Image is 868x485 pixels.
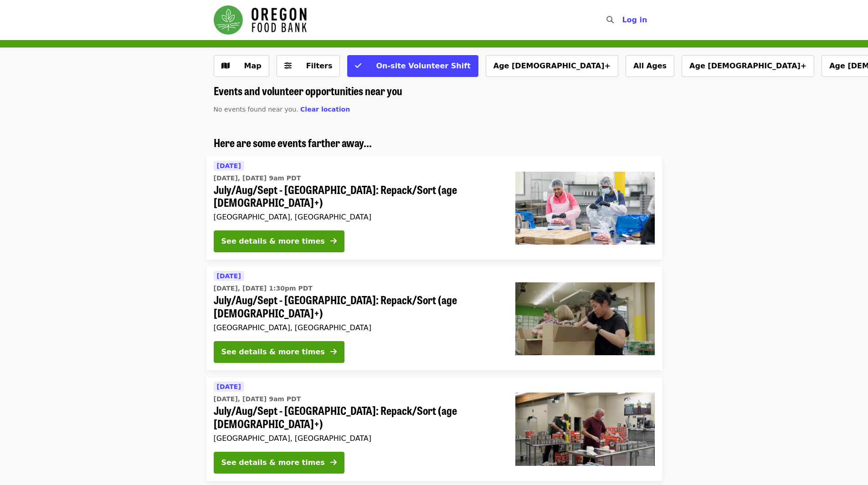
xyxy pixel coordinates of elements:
span: Here are some events farther away... [214,134,372,150]
time: [DATE], [DATE] 1:30pm PDT [214,284,313,293]
span: July/Aug/Sept - [GEOGRAPHIC_DATA]: Repack/Sort (age [DEMOGRAPHIC_DATA]+) [214,293,501,320]
button: Show map view [214,55,269,77]
div: See details & more times [221,236,325,247]
i: map icon [221,61,230,70]
time: [DATE], [DATE] 9am PDT [214,394,301,404]
button: See details & more times [214,452,344,474]
time: [DATE], [DATE] 9am PDT [214,174,301,183]
i: arrow-right icon [330,458,337,467]
button: See details & more times [214,341,344,363]
span: [DATE] [217,272,241,280]
img: July/Aug/Sept - Portland: Repack/Sort (age 8+) organized by Oregon Food Bank [515,282,655,355]
i: sliders-h icon [284,61,292,70]
button: Clear location [300,105,350,114]
div: [GEOGRAPHIC_DATA], [GEOGRAPHIC_DATA] [214,213,501,221]
img: July/Aug/Sept - Portland: Repack/Sort (age 16+) organized by Oregon Food Bank [515,393,655,465]
div: See details & more times [221,347,325,357]
div: See details & more times [221,457,325,468]
span: No events found near you. [214,106,298,113]
a: See details for "July/Aug/Sept - Beaverton: Repack/Sort (age 10+)" [206,157,662,260]
span: Map [244,61,262,70]
button: Filters (0 selected) [277,55,340,77]
img: July/Aug/Sept - Beaverton: Repack/Sort (age 10+) organized by Oregon Food Bank [515,172,655,245]
button: Log in [615,11,654,29]
button: Age [DEMOGRAPHIC_DATA]+ [486,55,618,77]
img: Oregon Food Bank - Home [214,5,307,35]
button: Age [DEMOGRAPHIC_DATA]+ [682,55,814,77]
span: [DATE] [217,383,241,390]
i: arrow-right icon [330,237,337,245]
a: See details for "July/Aug/Sept - Portland: Repack/Sort (age 8+)" [206,267,662,370]
a: See details for "July/Aug/Sept - Portland: Repack/Sort (age 16+)" [206,378,662,481]
span: July/Aug/Sept - [GEOGRAPHIC_DATA]: Repack/Sort (age [DEMOGRAPHIC_DATA]+) [214,404,501,430]
button: All Ages [626,55,674,77]
span: Clear location [300,106,350,113]
span: Events and volunteer opportunities near you [214,82,402,98]
span: [DATE] [217,162,241,169]
button: On-site Volunteer Shift [347,55,478,77]
span: Log in [622,15,647,24]
div: [GEOGRAPHIC_DATA], [GEOGRAPHIC_DATA] [214,323,501,332]
input: Search [619,9,627,31]
i: search icon [606,15,614,24]
span: On-site Volunteer Shift [376,61,470,70]
span: Filters [306,61,333,70]
button: See details & more times [214,230,344,252]
div: [GEOGRAPHIC_DATA], [GEOGRAPHIC_DATA] [214,434,501,443]
i: check icon [355,61,361,70]
span: July/Aug/Sept - [GEOGRAPHIC_DATA]: Repack/Sort (age [DEMOGRAPHIC_DATA]+) [214,183,501,209]
i: arrow-right icon [330,347,337,356]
